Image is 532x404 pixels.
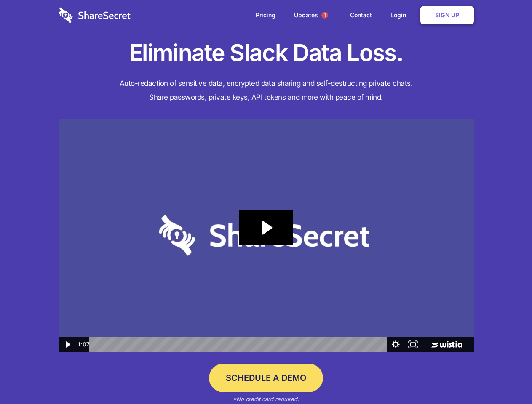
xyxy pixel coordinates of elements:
h4: Auto-redaction of sensitive data, encrypted data sharing and self-destructing private chats. Shar... [59,77,474,104]
iframe: Drift Widget Chat Controller [490,362,522,394]
a: Schedule a Demo [209,364,323,392]
button: Play Video: Sharesecret Slack Extension [239,210,293,245]
a: Contact [342,2,380,28]
button: Show settings menu [387,337,404,352]
div: Playbar [96,337,383,352]
img: logo-wordmark-white-trans-d4663122ce5f474addd5e946df7df03e33cb6a1c49d2221995e7729f52c070b2.svg [59,7,131,23]
h1: Eliminate Slack Data Loss. [59,38,474,68]
a: Wistia Logo -- Learn More [422,337,473,352]
a: Sign Up [420,6,474,24]
img: Sharesecret [59,119,474,352]
button: Play Video [59,337,76,352]
em: *No credit card required. [233,396,299,402]
a: Login [382,2,419,28]
a: Pricing [247,2,284,28]
button: Fullscreen [404,337,422,352]
span: 1 [321,12,328,19]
